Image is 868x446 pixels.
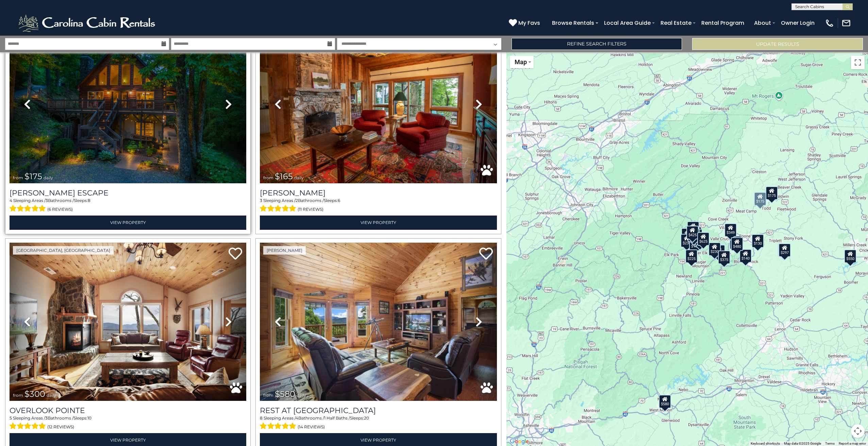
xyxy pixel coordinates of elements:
a: [PERSON_NAME] [263,246,306,255]
span: 8 [88,198,90,203]
span: (6 reviews) [47,205,73,214]
button: Toggle fullscreen view [851,56,865,69]
span: $175 [24,171,42,181]
span: from [13,175,23,180]
img: mail-regular-white.png [841,18,851,28]
a: Owner Login [778,17,818,29]
a: Refine Search Filters [512,38,682,50]
a: Browse Rentals [549,17,598,29]
img: phone-regular-white.png [825,18,834,28]
div: $230 [708,242,721,256]
a: [GEOGRAPHIC_DATA], [GEOGRAPHIC_DATA] [13,246,114,255]
div: $175 [766,186,778,200]
a: Real Estate [657,17,695,29]
span: from [263,393,273,398]
span: My Favs [518,19,540,27]
div: Sleeping Areas / Bathrooms / Sleeps: [260,415,497,431]
a: View Property [10,216,246,229]
a: Add to favorites [229,247,242,261]
span: 4 [296,415,298,421]
span: 10 [87,415,91,421]
img: thumbnail_163477009.jpeg [10,243,246,401]
div: $625 [697,232,710,246]
div: $225 [686,249,698,263]
h3: Todd Escape [10,188,246,198]
a: Terms (opens in new tab) [825,442,835,445]
a: [PERSON_NAME] [260,188,497,198]
div: Sleeping Areas / Bathrooms / Sleeps: [10,415,246,431]
span: (12 reviews) [47,423,74,431]
div: $480 [731,237,743,251]
span: 4 [10,198,12,203]
div: $140 [739,249,752,263]
span: daily [294,175,304,180]
span: from [263,175,273,180]
span: Map data ©2025 Google [784,442,821,445]
img: White-1-2.png [17,13,158,33]
span: from [13,393,23,398]
a: Rest at [GEOGRAPHIC_DATA] [260,406,497,415]
div: $297 [779,243,791,257]
span: daily [297,393,306,398]
button: Map camera controls [851,424,865,438]
span: daily [44,175,53,180]
span: $300 [24,389,45,399]
a: My Favs [509,19,542,27]
button: Update Results [692,38,863,50]
a: View Property [260,216,497,229]
div: $349 [724,223,737,237]
span: 8 [260,415,263,421]
span: $165 [275,171,293,181]
a: Add to favorites [479,247,493,261]
h3: Rest at Mountain Crest [260,406,497,415]
a: About [751,17,774,29]
img: thumbnail_164747674.jpeg [260,243,497,401]
a: Report a map error [839,442,866,445]
h3: Azalea Hill [260,188,497,198]
span: (14 reviews) [298,423,325,431]
button: Keyboard shortcuts [751,441,780,446]
span: 3 [46,198,48,203]
div: $125 [687,221,699,235]
img: thumbnail_168627805.jpeg [10,25,246,184]
div: $290 [682,228,694,242]
a: Local Area Guide [601,17,654,29]
div: $425 [686,226,699,239]
div: Sleeping Areas / Bathrooms / Sleeps: [10,198,246,214]
span: 2 [296,198,298,203]
span: 6 [338,198,340,203]
div: $580 [659,395,671,408]
span: 20 [364,415,369,421]
span: $580 [275,389,295,399]
span: 1 Half Baths / [324,415,350,421]
a: Rental Program [698,17,748,29]
span: 5 [10,415,12,421]
img: Google [508,437,531,446]
span: 3 [45,415,48,421]
div: $130 [752,234,764,248]
span: 3 [260,198,262,203]
div: $175 [754,192,766,206]
div: $375 [718,250,730,264]
button: Change map style [510,56,534,68]
div: $165 [730,236,742,249]
span: Map [515,58,527,66]
div: $185 [689,237,701,250]
a: Overlook Pointe [10,406,246,415]
span: (11 reviews) [298,205,323,214]
div: Sleeping Areas / Bathrooms / Sleeps: [260,198,497,214]
a: Open this area in Google Maps (opens a new window) [508,437,531,446]
a: [PERSON_NAME] Escape [10,188,246,198]
img: thumbnail_163277858.jpeg [260,25,497,184]
span: daily [47,393,56,398]
div: $230 [681,234,693,247]
div: $550 [845,249,857,263]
